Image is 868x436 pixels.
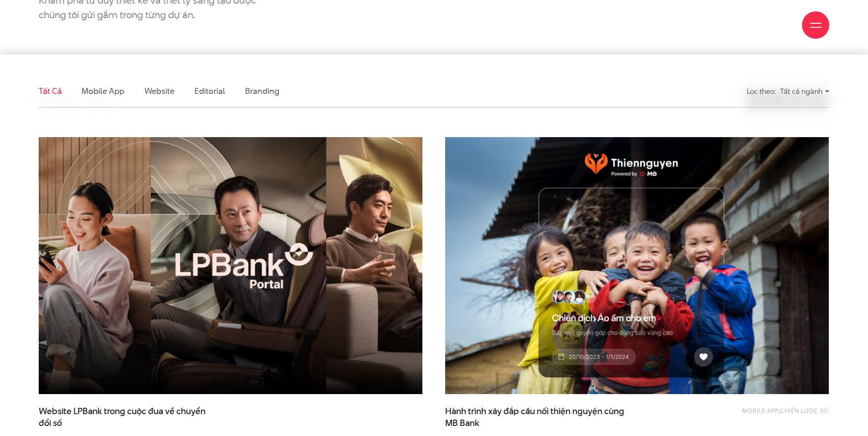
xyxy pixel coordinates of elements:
[675,405,829,424] div: ,
[780,406,829,415] a: Chiến lược số
[39,85,62,97] a: Tất cả
[245,85,279,97] a: Branding
[445,417,479,429] span: MB Bank
[144,85,175,97] a: Website
[747,83,776,99] div: Lọc theo:
[195,85,225,97] a: Editorial
[445,405,627,428] a: Hành trình xây đắp cầu nối thiện nguyện cùngMB Bank
[445,137,829,394] img: thumb
[39,417,62,429] span: đổi số
[82,85,124,97] a: Mobile app
[742,406,779,415] a: Mobile app
[20,124,442,407] img: LPBank portal
[780,83,829,99] div: Tất cả ngành
[39,405,221,428] a: Website LPBank trong cuộc đua về chuyểnđổi số
[445,405,627,428] span: Hành trình xây đắp cầu nối thiện nguyện cùng
[39,405,221,428] span: Website LPBank trong cuộc đua về chuyển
